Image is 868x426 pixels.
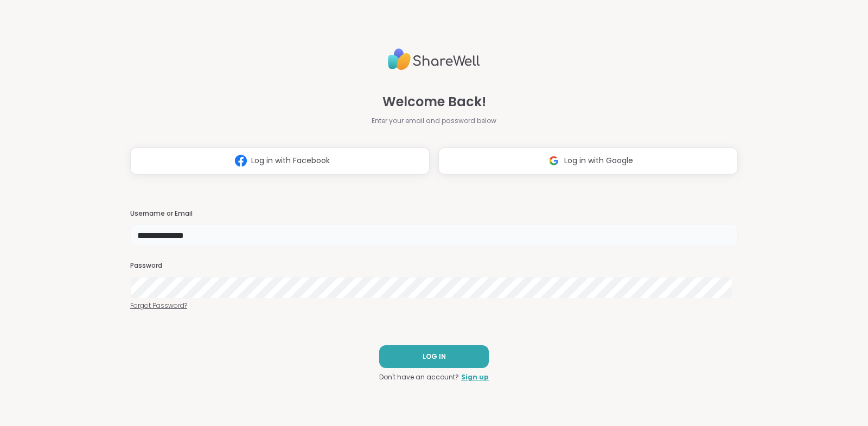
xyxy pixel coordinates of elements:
[130,147,430,175] button: Log in with Facebook
[423,352,446,362] span: LOG IN
[231,151,251,171] img: ShareWell Logomark
[388,44,480,75] img: ShareWell Logo
[251,155,330,166] span: Log in with Facebook
[382,92,486,112] span: Welcome Back!
[130,209,738,218] h3: Username or Email
[130,261,738,270] h3: Password
[130,301,738,311] a: Forgot Password?
[461,372,489,382] a: Sign up
[564,155,633,166] span: Log in with Google
[379,372,459,382] span: Don't have an account?
[372,116,496,126] span: Enter your email and password below
[544,151,564,171] img: ShareWell Logomark
[379,345,489,368] button: LOG IN
[438,147,738,175] button: Log in with Google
